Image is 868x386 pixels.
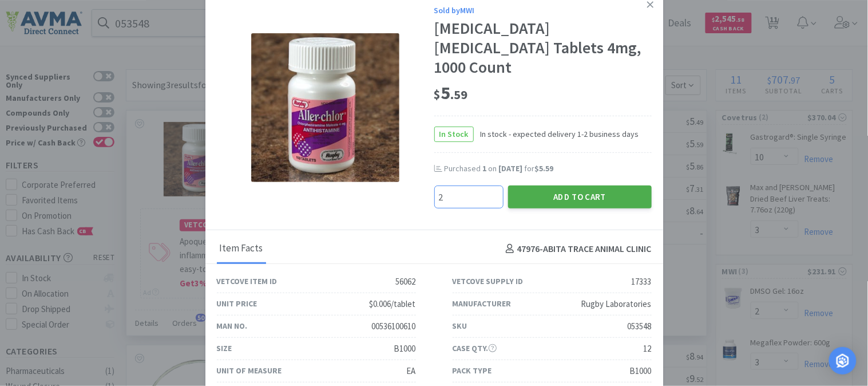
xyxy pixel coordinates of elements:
div: EA [407,364,416,378]
div: 053548 [628,320,652,333]
div: SKU [453,320,467,332]
div: Unit Price [217,297,257,310]
span: In stock - expected delivery 1-2 business days [474,128,639,140]
h4: 47976 - ABITA TRACE ANIMAL CLINIC [501,242,652,257]
div: Manufacturer [453,297,512,310]
div: 17333 [632,275,652,289]
span: 1 [483,163,487,174]
div: Case Qty. [453,342,497,355]
div: Pack Type [453,364,492,377]
div: B1000 [394,342,416,356]
span: 5 [434,81,468,104]
div: Vetcove Supply ID [453,275,524,287]
div: 56062 [396,275,416,289]
span: $ [434,86,441,103]
input: Qty [435,186,503,208]
div: Vetcove Item ID [217,275,278,287]
button: Add to Cart [508,186,652,208]
div: Purchased on for [445,163,652,175]
div: [MEDICAL_DATA] [MEDICAL_DATA] Tablets 4mg, 1000 Count [434,19,652,77]
div: Size [217,342,232,355]
div: Rugby Laboratories [581,297,652,311]
div: Man No. [217,320,248,332]
span: In Stock [435,127,473,141]
div: 12 [644,342,652,356]
div: B1000 [630,364,652,378]
span: $5.59 [535,163,554,174]
div: 00536100610 [372,320,416,333]
div: Open Intercom Messenger [829,347,857,375]
span: [DATE] [499,163,523,174]
img: dbe6a85b9bd2451dbbc043ebb1b34a19_17333.png [251,33,399,182]
span: . 59 [451,86,468,103]
div: Sold by MWI [434,4,652,17]
div: Item Facts [217,235,266,263]
div: $0.006/tablet [370,297,416,311]
div: Unit of Measure [217,364,282,377]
